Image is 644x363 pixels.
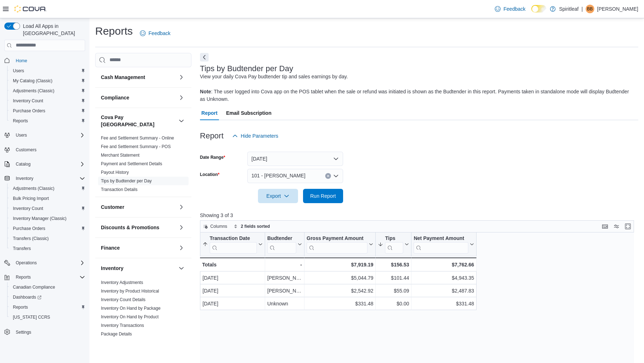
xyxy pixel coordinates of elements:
span: 101 - [PERSON_NAME] [252,171,306,180]
span: Catalog [16,161,30,167]
span: Reports [13,273,85,281]
span: [US_STATE] CCRS [13,314,50,320]
span: Load All Apps in [GEOGRAPHIC_DATA] [20,23,85,37]
span: Canadian Compliance [10,283,85,291]
span: Customers [16,147,36,153]
p: Showing 3 of 3 [200,212,638,219]
a: Reports [10,303,31,312]
button: Enter fullscreen [624,222,632,231]
button: Reports [7,116,88,126]
button: Customer [101,203,176,211]
span: Report [201,106,218,120]
span: Settings [13,327,85,336]
button: Reports [1,272,88,282]
span: Transfers (Classic) [10,234,85,243]
span: Adjustments (Classic) [10,184,85,193]
div: [DATE] [203,286,263,295]
button: Customers [1,144,88,155]
button: Run Report [303,189,343,203]
span: Inventory [16,176,33,181]
span: Inventory [13,174,85,183]
a: Customers [13,146,39,154]
button: Export [258,189,298,203]
button: Canadian Compliance [7,282,88,292]
span: Purchase Orders [10,224,85,233]
div: Budtender [267,235,296,253]
div: $101.44 [378,274,409,282]
span: Inventory Transactions [101,323,144,328]
div: Net Payment Amount [414,235,468,242]
span: Package Details [101,331,132,337]
span: Bulk Pricing Import [13,196,49,201]
span: Bulk Pricing Import [10,194,85,203]
a: Fee and Settlement Summary - Online [101,136,174,141]
span: Inventory Count [13,98,43,104]
button: Adjustments (Classic) [7,183,88,193]
span: Inventory Count [13,206,43,211]
span: Reports [10,117,85,125]
span: Users [13,68,24,74]
span: Payout History [101,170,129,175]
h3: Compliance [101,94,129,101]
button: Bulk Pricing Import [7,193,88,203]
button: Inventory Count [7,203,88,214]
button: Cova Pay [GEOGRAPHIC_DATA] [177,117,186,125]
button: Next [200,53,209,62]
div: Budtender [267,235,296,242]
a: Inventory Count [10,97,46,105]
button: Customer [177,203,186,211]
a: Fee and Settlement Summary - POS [101,144,171,149]
h3: Finance [101,244,120,251]
a: Purchase Orders [10,224,48,233]
span: Purchase Orders [10,107,85,115]
span: Run Report [310,192,336,200]
div: Unknown [267,299,302,308]
span: Adjustments (Classic) [10,87,85,95]
div: Tips [385,235,403,253]
span: Purchase Orders [13,108,45,114]
a: Purchase Orders [10,107,48,115]
div: Gross Payment Amount [307,235,367,242]
span: Tips by Budtender per Day [101,178,152,184]
button: Reports [7,302,88,312]
button: Cova Pay [GEOGRAPHIC_DATA] [101,114,176,128]
span: Inventory Count [10,204,85,213]
a: Dashboards [7,292,88,302]
button: Cash Management [101,74,176,81]
label: Location [200,172,220,177]
div: Transaction Date [210,235,257,253]
span: Feedback [503,5,525,13]
span: Dashboards [10,293,85,301]
span: Fee and Settlement Summary - POS [101,144,171,149]
a: Merchant Statement [101,153,140,158]
a: Feedback [137,26,173,40]
span: Transaction Details [101,187,137,192]
span: Hide Parameters [241,132,278,139]
button: Operations [13,259,40,267]
span: Transfers (Classic) [13,236,49,241]
div: $156.53 [378,260,409,269]
span: Transfers [13,246,31,251]
span: Adjustments (Classic) [13,88,54,94]
span: My Catalog (Classic) [10,77,85,85]
a: My Catalog (Classic) [10,77,55,85]
button: Hide Parameters [229,129,281,143]
button: Catalog [13,160,33,168]
div: $55.09 [378,286,409,295]
button: Users [1,130,88,140]
span: Fee and Settlement Summary - Online [101,135,174,141]
button: Reports [13,273,34,281]
div: $5,044.79 [307,274,373,282]
a: Transaction Details [101,187,137,192]
button: Clear input [325,173,331,179]
h3: Inventory [101,265,123,272]
div: Bobby B [586,5,594,13]
div: Net Payment Amount [414,235,468,253]
a: [US_STATE] CCRS [10,313,53,322]
button: Transfers [7,244,88,254]
h3: Report [200,132,224,140]
div: [DATE] [203,274,263,282]
span: Settings [16,329,31,335]
button: Transfers (Classic) [7,234,88,244]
